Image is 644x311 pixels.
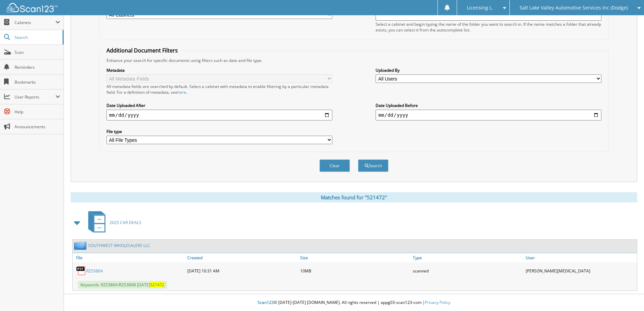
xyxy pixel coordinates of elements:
[610,279,644,311] iframe: Chat Widget
[186,264,299,277] div: [DATE] 10:31 AM
[150,282,164,288] span: 521472
[106,84,332,95] div: All metadata fields are searched by default. Select a cabinet with metadata to enable filtering b...
[177,89,186,95] a: here
[78,281,167,289] span: Keywords: R25386A/R25386B [DATE]
[106,110,332,120] input: start
[74,241,88,250] img: folder2.png
[524,264,637,277] div: [PERSON_NAME][MEDICAL_DATA]
[524,253,637,262] a: User
[411,253,524,262] a: Type
[15,49,60,55] span: Scan
[15,35,59,40] span: Search
[103,47,181,54] legend: Additional Document Filters
[106,129,332,134] label: File type
[7,3,57,12] img: scan123-logo-white.svg
[88,243,150,248] a: SOUTHWEST WHOLESALERS LLC
[258,299,274,305] span: Scan123
[106,103,332,108] label: Date Uploaded After
[15,124,60,130] span: Announcements
[86,268,103,274] a: R25386A
[103,58,605,63] div: Enhance your search for specific documents using filters such as date and file type.
[84,209,141,236] a: 2025 CAR DEALS
[15,109,60,115] span: Help
[15,79,60,85] span: Bookmarks
[73,253,186,262] a: File
[15,64,60,70] span: Reminders
[358,159,388,172] button: Search
[110,220,141,225] span: 2025 CAR DEALS
[299,253,411,262] a: Size
[15,94,55,100] span: User Reports
[425,299,450,305] a: Privacy Policy
[319,159,350,172] button: Clear
[376,67,601,73] label: Uploaded By
[106,67,332,73] label: Metadata
[376,110,601,120] input: end
[186,253,299,262] a: Created
[376,21,601,33] div: Select a cabinet and begin typing the name of the folder you want to search in. If the name match...
[520,6,628,10] span: Salt Lake Valley Automotive Services Inc (Dodge)
[376,103,601,108] label: Date Uploaded Before
[15,20,55,25] span: Cabinets
[467,6,493,10] span: Licensing L.
[411,264,524,277] div: scanned
[71,192,637,202] div: Matches found for "521472"
[299,264,411,277] div: 10MB
[76,266,86,276] img: PDF.png
[64,294,644,311] div: © [DATE]-[DATE] [DOMAIN_NAME]. All rights reserved | appg03-scan123-com |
